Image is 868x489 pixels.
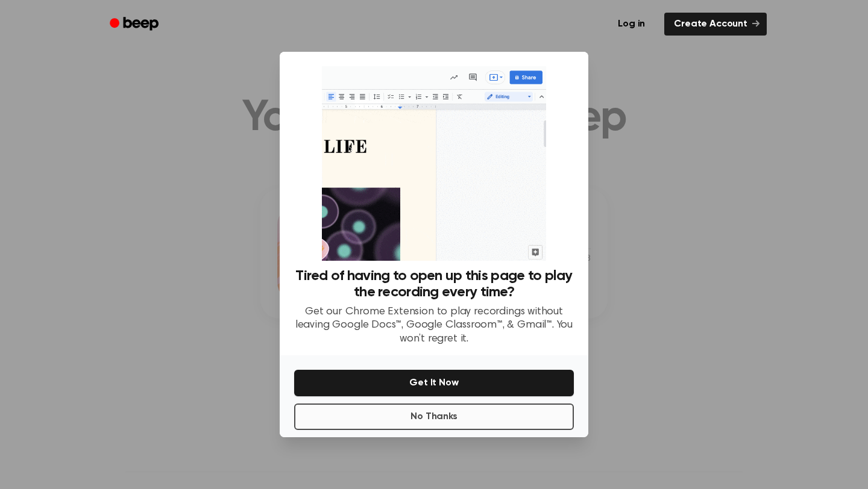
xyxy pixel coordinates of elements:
[101,13,169,36] a: Beep
[294,370,574,396] button: Get It Now
[322,66,546,261] img: Beep extension in action
[294,268,574,301] h3: Tired of having to open up this page to play the recording every time?
[606,10,657,38] a: Log in
[294,403,574,430] button: No Thanks
[664,13,767,36] a: Create Account
[294,305,574,346] p: Get our Chrome Extension to play recordings without leaving Google Docs™, Google Classroom™, & Gm...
